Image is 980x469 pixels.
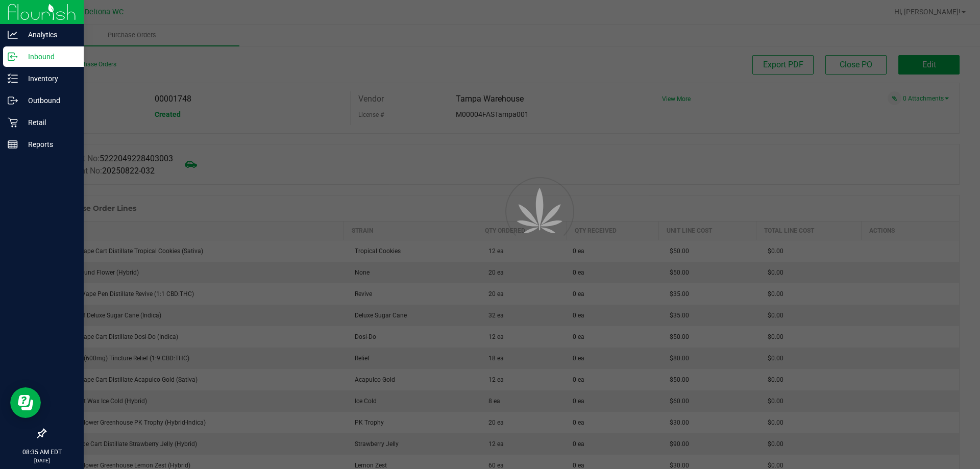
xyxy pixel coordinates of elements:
p: Reports [18,138,79,151]
inline-svg: Reports [8,139,18,150]
p: Inbound [18,51,79,63]
p: Outbound [18,94,79,107]
inline-svg: Outbound [8,95,18,106]
p: Retail [18,116,79,129]
inline-svg: Analytics [8,30,18,40]
p: Inventory [18,72,79,85]
inline-svg: Inbound [8,52,18,62]
p: Analytics [18,29,79,41]
p: [DATE] [5,457,79,464]
iframe: Resource center [10,387,41,418]
inline-svg: Retail [8,117,18,128]
inline-svg: Inventory [8,73,18,84]
p: 08:35 AM EDT [5,448,79,457]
